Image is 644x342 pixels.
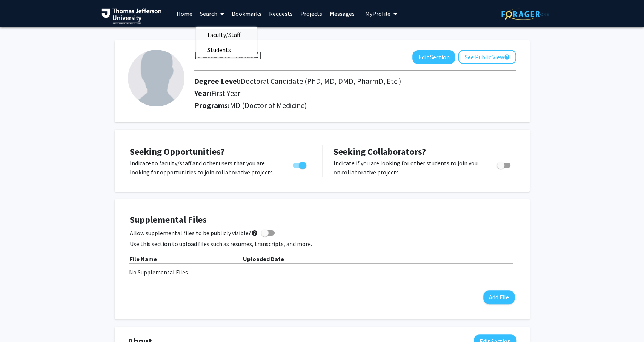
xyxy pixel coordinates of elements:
[501,8,549,20] img: ForagerOne Logo
[196,27,252,42] span: Faculty/Staff
[130,146,224,157] span: Seeking Opportunities?
[129,268,515,277] div: No Supplemental Files
[196,42,242,57] span: Students
[130,228,258,237] span: Allow supplemental files to be publicly visible?
[130,214,515,225] h4: Supplemental Files
[6,308,32,336] iframe: Chat
[211,88,240,98] span: First Year
[196,29,257,40] a: Faculty/Staff
[128,50,184,106] img: Profile Picture
[130,159,278,177] p: Indicate to faculty/staff and other users that you are looking for opportunities to join collabor...
[130,239,515,248] p: Use this section to upload files such as resumes, transcripts, and more.
[504,52,510,62] mat-icon: help
[101,8,162,24] img: Thomas Jefferson University Logo
[228,0,265,27] a: Bookmarks
[297,0,326,27] a: Projects
[130,255,157,263] b: File Name
[494,159,515,170] div: Toggle
[196,0,228,27] a: Search
[251,228,258,237] mat-icon: help
[194,50,261,61] h1: [PERSON_NAME]
[243,255,284,263] b: Uploaded Date
[483,290,515,304] button: Add File
[334,159,483,177] p: Indicate if you are looking for other students to join you on collaborative projects.
[365,10,390,17] span: My Profile
[173,0,196,27] a: Home
[196,44,257,55] a: Students
[290,159,310,170] div: Toggle
[194,77,458,86] h2: Degree Level:
[326,0,358,27] a: Messages
[265,0,297,27] a: Requests
[412,50,455,64] button: Edit Section
[334,146,426,157] span: Seeking Collaborators?
[458,50,516,64] button: See Public View
[241,76,401,86] span: Doctoral Candidate (PhD, MD, DMD, PharmD, Etc.)
[194,89,458,98] h2: Year:
[194,101,516,110] h2: Programs:
[230,100,307,110] span: MD (Doctor of Medicine)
